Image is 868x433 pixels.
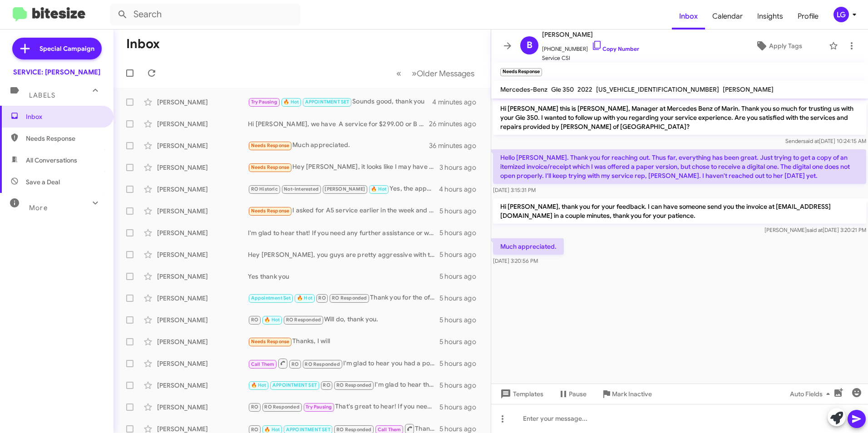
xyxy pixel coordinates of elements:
[750,3,790,30] a: Insights
[429,141,483,150] div: 36 minutes ago
[551,85,574,93] span: Gle 350
[297,295,312,301] span: 🔥 Hot
[826,7,858,22] button: LG
[439,294,483,303] div: 5 hours ago
[336,427,371,433] span: RO Responded
[110,4,301,25] input: Search
[157,228,248,237] div: [PERSON_NAME]
[493,257,538,264] span: [DATE] 3:20:56 PM
[157,250,248,259] div: [PERSON_NAME]
[439,272,483,281] div: 5 hours ago
[157,359,248,368] div: [PERSON_NAME]
[248,315,439,325] div: Will do, thank you.
[251,427,258,433] span: RO
[251,143,290,148] span: Needs Response
[157,403,248,412] div: [PERSON_NAME]
[569,386,587,402] span: Pause
[412,68,417,79] span: »
[306,404,332,410] span: Try Pausing
[323,382,330,388] span: RO
[764,226,866,233] span: [PERSON_NAME] [DATE] 3:20:21 PM
[439,381,483,390] div: 5 hours ago
[12,38,102,59] a: Special Campaign
[251,208,290,214] span: Needs Response
[594,386,659,402] button: Mark Inactive
[39,44,94,53] span: Special Campaign
[251,295,291,301] span: Appointment Set
[248,206,439,216] div: I asked for A5 service earlier in the week and was quoted about $530. When it came, the price is ...
[29,91,55,99] span: Labels
[396,68,401,79] span: «
[251,382,266,388] span: 🔥 Hot
[551,386,594,402] button: Pause
[26,177,60,187] span: Save a Deal
[248,184,439,194] div: Yes, the appointment is confirmed with a loaner and with [PERSON_NAME]. You’re welcome to come a ...
[439,207,483,216] div: 5 hours ago
[251,164,290,170] span: Needs Response
[157,141,248,150] div: [PERSON_NAME]
[378,427,401,433] span: Call Them
[527,38,533,53] span: B
[26,112,103,121] span: Inbox
[251,361,275,367] span: Call Them
[785,138,866,144] span: Sender [DATE] 10:24:15 AM
[332,295,367,301] span: RO Responded
[371,186,386,192] span: 🔥 Hot
[803,138,819,144] span: said at
[157,315,248,325] div: [PERSON_NAME]
[272,382,317,388] span: APPOINTMENT SET
[251,317,258,323] span: RO
[500,85,547,93] span: Mercedes-Benz
[705,3,750,30] a: Calendar
[251,99,277,105] span: Try Pausing
[493,100,866,135] p: Hi [PERSON_NAME] this is [PERSON_NAME], Manager at Mercedes Benz of Marin. Thank you so much for ...
[439,403,483,412] div: 5 hours ago
[248,336,439,347] div: Thanks, I will
[491,386,551,402] button: Templates
[305,99,350,105] span: APPOINTMENT SET
[264,404,299,410] span: RO Responded
[498,386,543,402] span: Templates
[783,386,841,402] button: Auto Fields
[126,37,160,51] h1: Inbox
[432,98,483,107] div: 4 minutes ago
[248,293,439,303] div: Thank you for the offer of the complementary pickup service. God willing, we will just have to se...
[439,337,483,346] div: 5 hours ago
[248,228,439,237] div: I'm glad to hear that! If you need any further assistance or want to schedule additional services...
[248,250,439,259] div: Hey [PERSON_NAME], you guys are pretty aggressive with the review requests. I think this is the 4...
[264,317,280,323] span: 🔥 Hot
[305,361,340,367] span: RO Responded
[286,427,330,433] span: APPOINTMENT SET
[542,29,639,40] span: [PERSON_NAME]
[248,119,429,128] div: Hi [PERSON_NAME], we have A service for $299.00 or B service for $699.00 that we can honor when y...
[251,339,290,344] span: Needs Response
[248,272,439,281] div: Yes thank you
[500,68,542,76] small: Needs Response
[592,45,639,52] a: Copy Number
[157,98,248,107] div: [PERSON_NAME]
[26,134,103,143] span: Needs Response
[157,185,248,194] div: [PERSON_NAME]
[542,40,639,54] span: [PHONE_NUMBER]
[251,404,258,410] span: RO
[439,315,483,325] div: 5 hours ago
[26,156,77,165] span: All Conversations
[248,380,439,390] div: I'm glad to hear that! If you need assistance with your vehicle, feel free to reach out.
[391,64,407,83] button: Previous
[439,185,483,194] div: 4 hours ago
[493,198,866,224] p: Hi [PERSON_NAME], thank you for your feedback. I can have someone send you the invoice at [EMAIL_...
[157,207,248,216] div: [PERSON_NAME]
[284,186,319,192] span: Not-Interested
[790,3,826,30] a: Profile
[542,54,639,63] span: Service CSI
[157,119,248,128] div: [PERSON_NAME]
[439,163,483,172] div: 3 hours ago
[672,3,705,30] a: Inbox
[439,228,483,237] div: 5 hours ago
[29,204,48,212] span: More
[325,186,365,192] span: [PERSON_NAME]
[157,337,248,346] div: [PERSON_NAME]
